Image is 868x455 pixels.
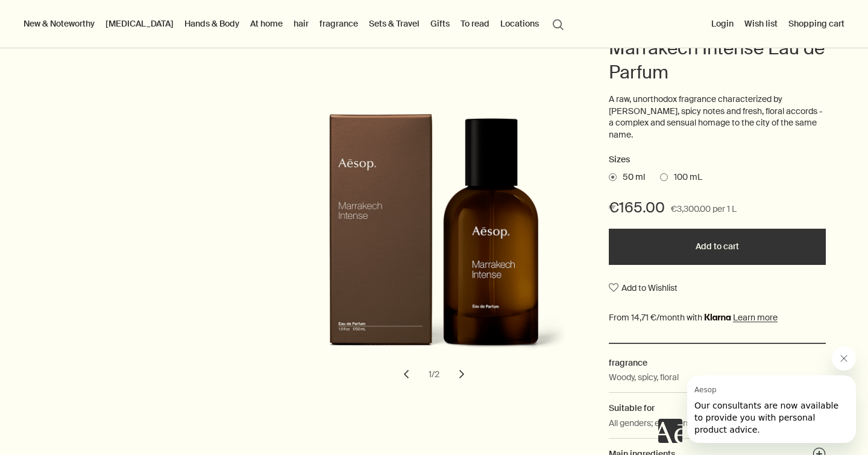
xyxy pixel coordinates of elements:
a: To read [458,16,492,31]
a: Wish list [742,16,780,31]
font: fragrance [319,18,358,29]
div: Aesop says "Our consultants are now available to provide personalized product advice." Open messa... [658,346,856,443]
button: Login [709,16,736,31]
button: Zum Warenkorb hinzufügen - €165.00 [609,229,826,265]
iframe: no content [658,419,682,443]
img: Back of Aesop Marrakech Intense Eau de Parfum outer carton. [305,113,570,372]
font: To read [461,18,489,29]
font: 1 [727,203,730,214]
font: €165.00 [609,198,665,217]
font: All genders; explorers, connoisseurs, revolutionaries [609,418,805,428]
iframe: Close message from Aesop [832,346,856,371]
font: Hands & Body [184,18,239,29]
font: Sets & Travel [369,18,420,29]
a: Hands & Body [182,16,242,31]
font: hair [294,18,309,29]
a: At home [248,16,285,31]
font: At home [250,18,283,29]
button: New & Noteworthy [21,16,97,31]
font: A raw, unorthodox fragrance characterized by [PERSON_NAME], spicy notes and fresh, floral accords... [609,94,823,140]
font: 50 ml [623,171,645,182]
div: Marrakech Intense Eau de Parfum [289,113,579,387]
font: per [712,203,725,214]
a: [MEDICAL_DATA] [103,16,176,31]
font: Gifts [430,18,450,29]
font: Woody, spicy, floral [609,372,679,383]
button: Locations [498,16,541,31]
a: hair [291,16,311,31]
font: Marrakech Intense Eau de Parfum [609,36,825,84]
button: previous slide [393,361,420,387]
button: Shopping cart [786,16,847,31]
a: fragrance [317,16,360,31]
font: Wish list [744,18,778,29]
a: Gifts [428,16,452,31]
a: Sets & Travel [366,16,422,31]
iframe: Message from Aesop [687,375,856,443]
button: Open the "Search" menu item [547,12,569,35]
font: €3,300.00 [671,203,711,214]
font: L [732,203,737,214]
font: fragrance [609,357,647,368]
button: next slide [448,361,475,387]
font: Suitable for [609,402,655,413]
button: Add to Wishlist [609,277,678,299]
font: 100 mL [674,171,702,182]
font: [MEDICAL_DATA] [105,18,174,29]
font: Sizes [609,154,630,165]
